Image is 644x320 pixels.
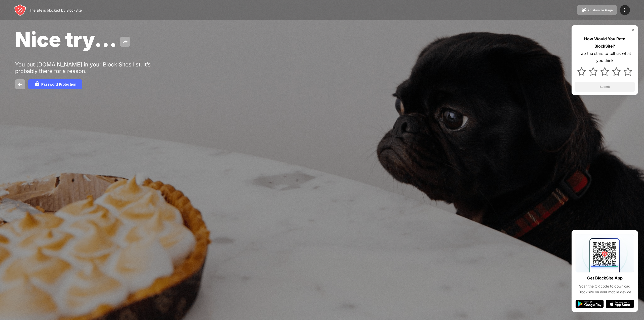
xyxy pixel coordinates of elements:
div: Scan the QR code to download BlockSite on your mobile device [576,283,634,295]
div: How Would You Rate BlockSite? [575,35,635,50]
img: star.svg [589,67,597,76]
button: Submit [575,82,635,92]
div: Customize Page [588,8,613,12]
img: star.svg [612,67,621,76]
button: Customize Page [577,5,617,15]
img: star.svg [600,67,609,76]
img: password.svg [34,81,40,87]
div: Tap the stars to tell us what you think [575,50,635,64]
button: Password Protection [28,79,82,89]
img: star.svg [624,67,632,76]
img: back.svg [17,81,23,87]
div: Get BlockSite App [587,274,623,282]
div: The site is blocked by BlockSite [29,8,82,12]
span: Nice try... [15,27,117,52]
img: share.svg [122,39,128,45]
img: google-play.svg [576,300,604,308]
img: rate-us-close.svg [631,28,635,32]
img: menu-icon.svg [622,7,628,13]
div: Password Protection [41,82,76,86]
img: star.svg [577,67,586,76]
div: You put [DOMAIN_NAME] in your Block Sites list. It’s probably there for a reason. [15,61,171,74]
img: app-store.svg [606,300,634,308]
img: pallet.svg [581,7,587,13]
img: header-logo.svg [14,4,26,16]
img: qrcode.svg [576,234,634,272]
